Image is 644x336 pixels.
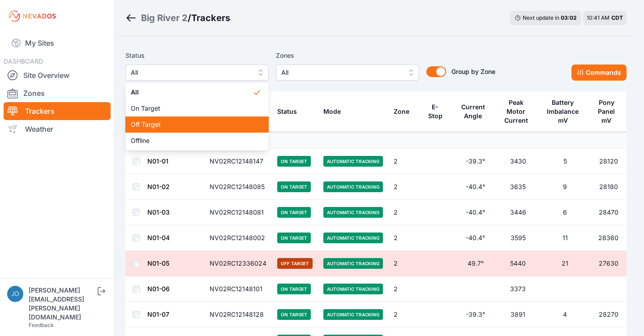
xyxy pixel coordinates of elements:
button: All [125,65,269,81]
span: All [131,67,251,78]
span: Off Target [131,120,253,129]
div: All [125,82,269,151]
span: All [131,88,253,97]
span: Offline [131,136,253,145]
span: On Target [131,104,253,113]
